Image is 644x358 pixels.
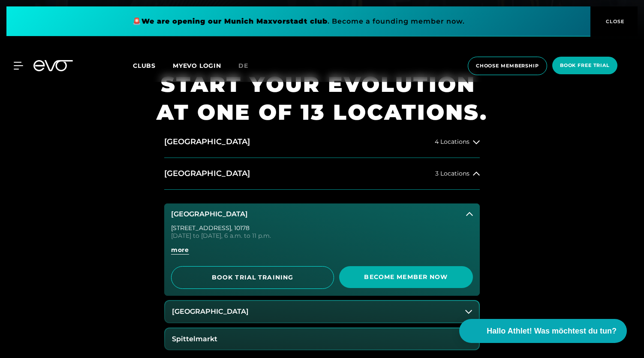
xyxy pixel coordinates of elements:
a: de [238,61,259,71]
h3: [GEOGRAPHIC_DATA] [172,308,249,316]
span: Clubs [133,62,156,70]
a: choose membership [465,57,550,75]
a: book free trial [550,57,620,75]
button: [GEOGRAPHIC_DATA]3 Locations [164,158,480,190]
span: 3 Locations [435,170,469,177]
a: Become Member Now [339,266,473,289]
span: Hallo Athlet! Was möchtest du tun? [487,325,617,337]
span: Become Member Now [360,273,452,282]
button: [GEOGRAPHIC_DATA]4 Locations [164,126,480,158]
a: MYEVO LOGIN [173,62,221,70]
div: [STREET_ADDRESS] , 10178 [171,225,473,231]
a: Clubs [133,61,173,70]
span: de [238,62,248,70]
h1: START YOUR EVOLUTION AT ONE OF 13 LOCATIONS. [156,70,488,126]
span: book free trial [560,62,610,69]
button: Hallo Athlet! Was möchtest du tun? [459,319,627,343]
button: [GEOGRAPHIC_DATA] [164,203,480,225]
a: BOOK TRIAL TRAINING [171,266,334,289]
h3: [GEOGRAPHIC_DATA] [171,210,248,218]
h2: [GEOGRAPHIC_DATA] [164,168,250,179]
span: CLOSE [604,18,625,25]
span: more [171,246,189,255]
h2: [GEOGRAPHIC_DATA] [164,137,250,147]
span: BOOK TRIAL TRAINING [192,273,313,282]
h3: Spittelmarkt [172,335,217,343]
button: [GEOGRAPHIC_DATA] [165,301,479,322]
span: choose membership [476,62,539,70]
a: more [171,246,473,261]
span: 4 Locations [435,139,469,145]
button: CLOSE [590,6,638,36]
div: [DATE] to [DATE], 6 a.m. to 11 p.m. [171,233,473,239]
button: Spittelmarkt [165,328,479,350]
